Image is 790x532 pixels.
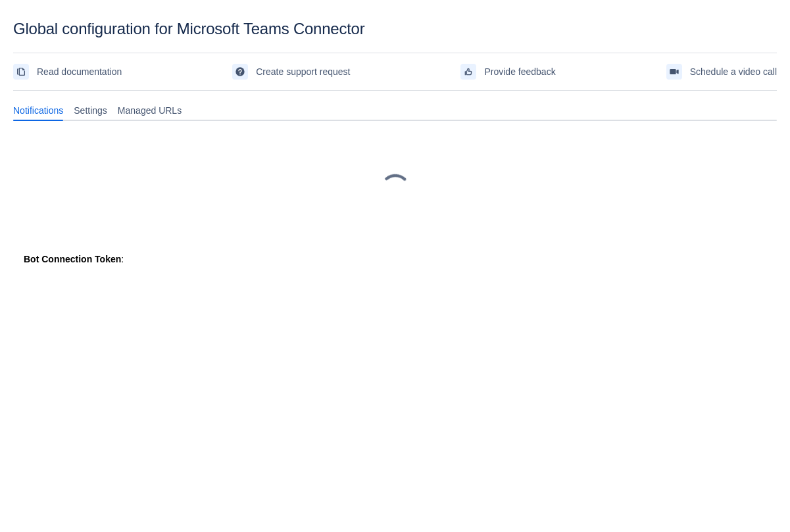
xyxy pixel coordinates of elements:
span: Provide feedback [484,61,555,82]
a: Provide feedback [460,61,555,82]
span: Managed URLs [118,104,182,117]
span: documentation [16,66,26,77]
span: Read documentation [37,61,122,82]
strong: Bot Connection Token [24,254,121,264]
span: Create support request [256,61,350,82]
span: feedback [463,66,474,77]
a: Read documentation [13,61,122,82]
div: Global configuration for Microsoft Teams Connector [13,20,777,38]
a: Create support request [232,61,350,82]
span: videoCall [669,66,679,77]
span: support [235,66,245,77]
span: Schedule a video call [690,61,777,82]
div: : [24,253,766,266]
a: Schedule a video call [666,61,777,82]
span: Notifications [13,104,63,117]
span: Settings [74,104,107,117]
